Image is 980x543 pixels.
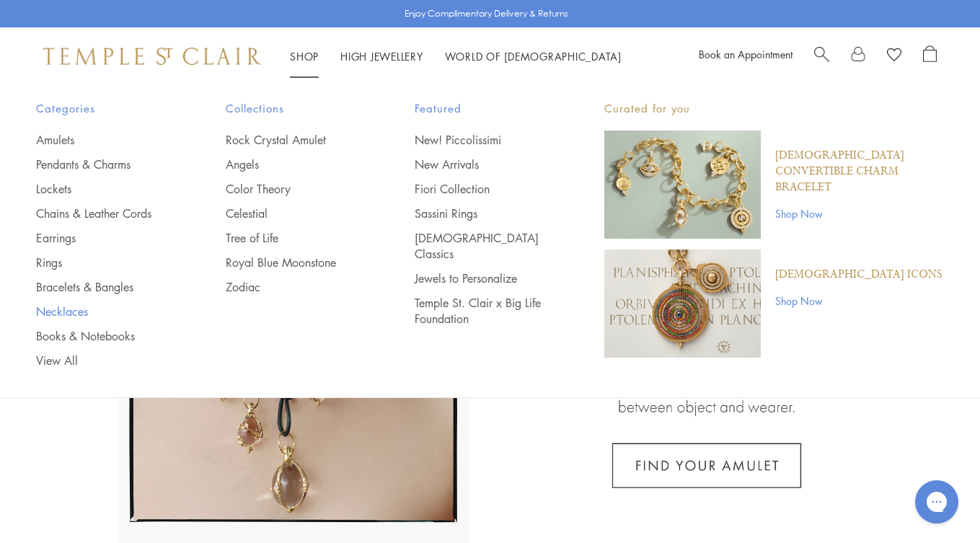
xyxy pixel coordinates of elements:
[814,45,829,67] a: Search
[36,100,168,118] span: Categories
[340,49,423,63] a: High JewelleryHigh Jewellery
[415,295,547,327] a: Temple St. Clair x Big Life Foundation
[226,156,358,172] a: Angels
[36,279,168,295] a: Bracelets & Bangles
[415,132,547,148] a: New! Piccolissimi
[36,230,168,246] a: Earrings
[604,100,944,118] p: Curated for you
[36,353,168,368] a: View All
[415,181,547,197] a: Fiori Collection
[908,475,966,529] iframe: Gorgias live chat messenger
[36,255,168,270] a: Rings
[36,156,168,172] a: Pendants & Charms
[415,156,547,172] a: New Arrivals
[775,206,944,221] a: Shop Now
[775,267,943,283] a: [DEMOGRAPHIC_DATA] Icons
[226,181,358,197] a: Color Theory
[290,48,622,66] nav: Main navigation
[36,206,168,221] a: Chains & Leather Cords
[290,49,319,63] a: ShopShop
[226,230,358,246] a: Tree of Life
[226,279,358,295] a: Zodiac
[699,47,793,61] a: Book an Appointment
[887,45,901,67] a: View Wishlist
[226,206,358,221] a: Celestial
[415,100,547,118] span: Featured
[923,45,937,67] a: Open Shopping Bag
[226,132,358,148] a: Rock Crystal Amulet
[36,304,168,319] a: Necklaces
[405,6,568,21] p: Enjoy Complimentary Delivery & Returns
[775,148,944,195] a: [DEMOGRAPHIC_DATA] Convertible Charm Bracelet
[36,328,168,344] a: Books & Notebooks
[36,181,168,197] a: Lockets
[415,230,547,262] a: [DEMOGRAPHIC_DATA] Classics
[226,255,358,270] a: Royal Blue Moonstone
[36,132,168,148] a: Amulets
[43,48,261,65] img: Temple St. Clair
[226,100,358,118] span: Collections
[415,206,547,221] a: Sassini Rings
[445,49,622,63] a: World of [DEMOGRAPHIC_DATA]World of [DEMOGRAPHIC_DATA]
[775,293,943,309] a: Shop Now
[415,270,547,286] a: Jewels to Personalize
